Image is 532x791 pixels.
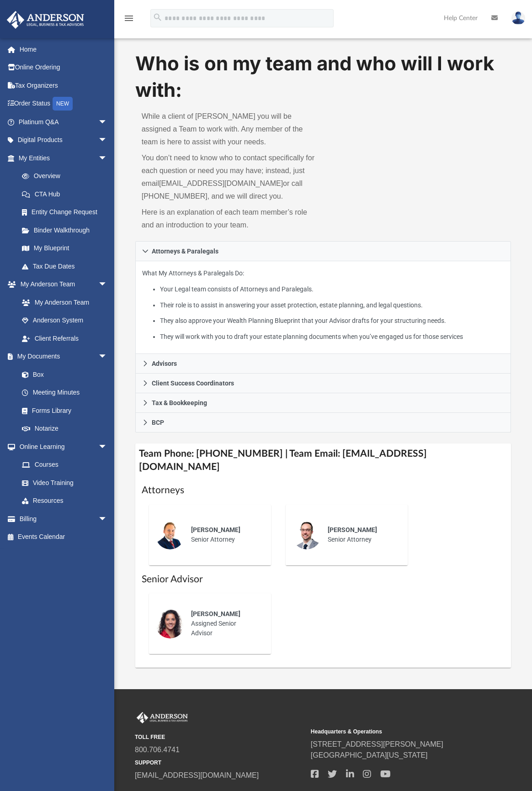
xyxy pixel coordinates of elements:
[142,206,317,232] p: Here is an explanation of each team member’s role and an introduction to your team.
[160,284,504,295] li: Your Legal team consists of Attorneys and Paralegals.
[135,443,511,478] h4: Team Phone: [PHONE_NUMBER] | Team Email: [EMAIL_ADDRESS][DOMAIN_NAME]
[311,728,480,736] small: Headquarters & Operations
[185,603,265,644] div: Assigned Senior Advisor
[6,95,121,113] a: Order StatusNEW
[153,12,163,22] i: search
[98,348,117,366] span: arrow_drop_down
[13,221,121,239] a: Binder Walkthrough
[135,354,511,374] a: Advisors
[6,131,121,149] a: Digital Productsarrow_drop_down
[135,261,511,354] div: Attorneys & Paralegals
[292,520,321,549] img: thumbnail
[98,149,117,168] span: arrow_drop_down
[6,76,121,95] a: Tax Organizers
[98,113,117,132] span: arrow_drop_down
[6,40,121,58] a: Home
[123,17,134,24] a: menu
[155,609,185,638] img: thumbnail
[135,746,180,754] a: 800.706.4741
[135,374,511,393] a: Client Success Coordinators
[13,384,117,402] a: Meeting Minutes
[13,293,112,311] a: My Anderson Team
[152,419,164,426] span: BCP
[13,257,121,275] a: Tax Due Dates
[13,420,117,438] a: Notarize
[13,203,121,221] a: Entity Change Request
[13,492,117,510] a: Resources
[13,329,117,348] a: Client Referrals
[13,474,112,492] a: Video Training
[135,413,511,432] a: BCP
[160,315,504,327] li: They also approve your Wealth Planning Blueprint that your Advisor drafts for your structuring ne...
[135,241,511,261] a: Attorneys & Paralegals
[511,11,525,25] img: User Pic
[53,97,73,111] div: NEW
[185,519,265,551] div: Senior Attorney
[6,113,121,131] a: Platinum Q&Aarrow_drop_down
[13,239,117,258] a: My Blueprint
[159,179,283,187] a: [EMAIL_ADDRESS][DOMAIN_NAME]
[6,149,121,167] a: My Entitiesarrow_drop_down
[160,331,504,343] li: They will work with you to draft your estate planning documents when you’ve engaged us for those ...
[6,348,117,366] a: My Documentsarrow_drop_down
[98,275,117,294] span: arrow_drop_down
[6,528,121,546] a: Events Calendar
[191,526,240,533] span: [PERSON_NAME]
[13,167,121,185] a: Overview
[142,573,505,586] h1: Senior Advisor
[311,740,443,748] a: [STREET_ADDRESS][PERSON_NAME]
[6,58,121,77] a: Online Ordering
[6,275,117,294] a: My Anderson Teamarrow_drop_down
[13,185,121,203] a: CTA Hub
[155,520,185,549] img: thumbnail
[135,771,259,779] a: [EMAIL_ADDRESS][DOMAIN_NAME]
[142,152,317,203] p: You don’t need to know who to contact specifically for each question or need you may have; instea...
[152,360,177,367] span: Advisors
[98,438,117,456] span: arrow_drop_down
[152,400,207,406] span: Tax & Bookkeeping
[328,526,377,533] span: [PERSON_NAME]
[152,248,218,254] span: Attorneys & Paralegals
[191,610,240,617] span: [PERSON_NAME]
[135,733,304,741] small: TOLL FREE
[135,712,190,724] img: Anderson Advisors Platinum Portal
[13,401,112,420] a: Forms Library
[6,438,117,456] a: Online Learningarrow_drop_down
[135,759,304,767] small: SUPPORT
[13,311,117,330] a: Anderson System
[13,456,117,474] a: Courses
[142,268,505,342] p: What My Attorneys & Paralegals Do:
[98,131,117,150] span: arrow_drop_down
[6,510,121,528] a: Billingarrow_drop_down
[160,300,504,311] li: Their role is to assist in answering your asset protection, estate planning, and legal questions.
[142,110,317,148] p: While a client of [PERSON_NAME] you will be assigned a Team to work with. Any member of the team ...
[142,484,505,497] h1: Attorneys
[135,393,511,413] a: Tax & Bookkeeping
[13,365,112,384] a: Box
[98,510,117,528] span: arrow_drop_down
[123,13,134,24] i: menu
[311,751,428,759] a: [GEOGRAPHIC_DATA][US_STATE]
[4,11,87,29] img: Anderson Advisors Platinum Portal
[321,519,401,551] div: Senior Attorney
[135,50,511,104] h1: Who is on my team and who will I work with:
[152,380,234,386] span: Client Success Coordinators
